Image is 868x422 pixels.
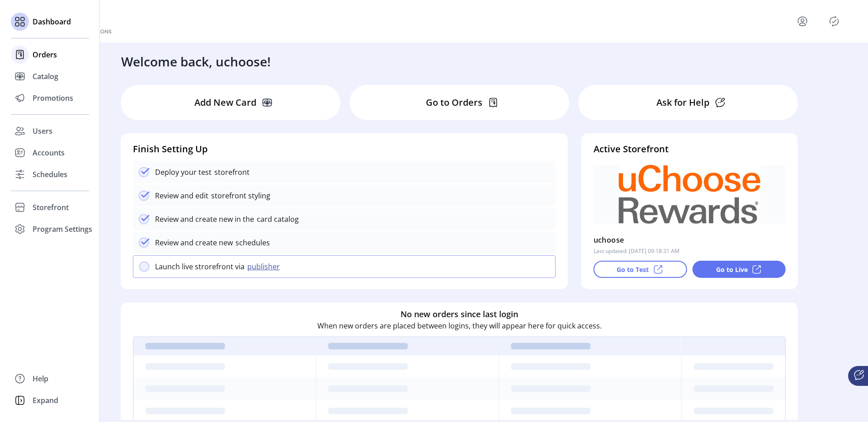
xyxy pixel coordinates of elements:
p: storefront styling [208,190,270,201]
p: Add New Card [194,96,256,109]
span: Program Settings [33,224,92,234]
h6: No new orders since last login [401,308,518,320]
span: Users [33,126,52,136]
span: Catalog [33,71,58,82]
p: schedules [233,237,270,248]
p: Review and create new in the [155,214,254,225]
p: card catalog [254,214,299,225]
span: Promotions [33,93,73,103]
span: Expand [33,395,58,406]
h4: Active Storefront [594,142,786,156]
button: menu [795,14,810,28]
h3: Welcome back, uchoose! [121,52,271,71]
p: Go to Test [617,265,649,274]
p: storefront [212,167,250,178]
button: Publisher Panel [827,14,841,28]
h4: Finish Setting Up [133,142,556,156]
p: When new orders are placed between logins, they will appear here for quick access. [317,320,602,331]
p: Review and create new [155,237,233,248]
p: Ask for Help [656,96,709,109]
span: Storefront [33,202,69,213]
p: Review and edit [155,190,208,201]
button: publisher [245,261,285,272]
span: Accounts [33,147,65,158]
span: Help [33,373,48,384]
span: Schedules [33,169,67,180]
p: uchoose [594,233,624,247]
p: Last updated: [DATE] 09:18:31 AM [594,247,679,255]
span: Orders [33,49,57,60]
p: Go to Live [716,265,748,274]
p: Go to Orders [426,96,482,109]
p: Deploy your test [155,167,212,178]
span: Dashboard [33,16,71,27]
p: Launch live strorefront via [155,261,245,272]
